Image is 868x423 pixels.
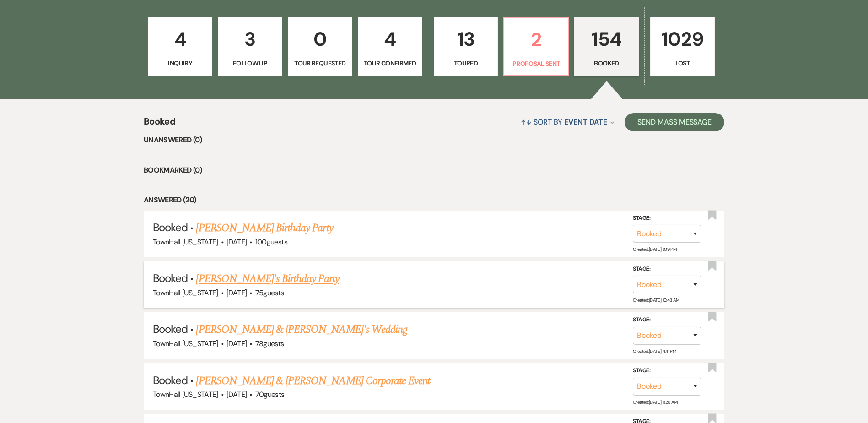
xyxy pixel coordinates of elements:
[153,271,188,285] span: Booked
[633,264,701,274] label: Stage:
[224,24,276,54] p: 3
[633,366,701,376] label: Stage:
[153,373,188,387] span: Booked
[633,399,677,405] span: Created: [DATE] 11:26 AM
[196,271,339,287] a: [PERSON_NAME]'s Birthday Party
[364,58,416,68] p: Tour Confirmed
[153,322,188,336] span: Booked
[650,17,715,76] a: 1029Lost
[521,117,532,127] span: ↑↓
[196,220,333,236] a: [PERSON_NAME] Birthday Party
[434,17,498,76] a: 13Toured
[633,348,676,354] span: Created: [DATE] 4:41 PM
[503,17,569,76] a: 2Proposal Sent
[153,288,218,298] span: TownHall [US_STATE]
[144,134,724,146] li: Unanswered (0)
[153,339,218,348] span: TownHall [US_STATE]
[656,24,709,54] p: 1029
[288,17,352,76] a: 0Tour Requested
[226,288,247,298] span: [DATE]
[364,24,416,54] p: 4
[633,246,676,252] span: Created: [DATE] 1:09 PM
[218,17,282,76] a: 3Follow Up
[153,390,218,399] span: TownHall [US_STATE]
[633,213,701,223] label: Stage:
[196,373,430,389] a: [PERSON_NAME] & [PERSON_NAME] Corporate Event
[633,315,701,325] label: Stage:
[255,390,285,399] span: 70 guests
[580,24,633,54] p: 154
[196,321,407,338] a: [PERSON_NAME] & [PERSON_NAME]'s Wedding
[564,117,607,127] span: Event Date
[358,17,422,76] a: 4Tour Confirmed
[656,58,709,68] p: Lost
[154,58,206,68] p: Inquiry
[517,110,618,134] button: Sort By Event Date
[144,164,724,176] li: Bookmarked (0)
[294,58,346,68] p: Tour Requested
[226,390,247,399] span: [DATE]
[144,194,724,206] li: Answered (20)
[255,339,284,348] span: 78 guests
[255,288,284,298] span: 75 guests
[574,17,639,76] a: 154Booked
[440,58,492,68] p: Toured
[440,24,492,54] p: 13
[633,297,679,303] span: Created: [DATE] 10:48 AM
[153,220,188,234] span: Booked
[625,113,724,131] button: Send Mass Message
[226,339,247,348] span: [DATE]
[144,114,175,134] span: Booked
[154,24,206,54] p: 4
[226,237,247,247] span: [DATE]
[580,58,633,68] p: Booked
[148,17,212,76] a: 4Inquiry
[224,58,276,68] p: Follow Up
[510,59,562,69] p: Proposal Sent
[255,237,287,247] span: 100 guests
[294,24,346,54] p: 0
[510,24,562,55] p: 2
[153,237,218,247] span: TownHall [US_STATE]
